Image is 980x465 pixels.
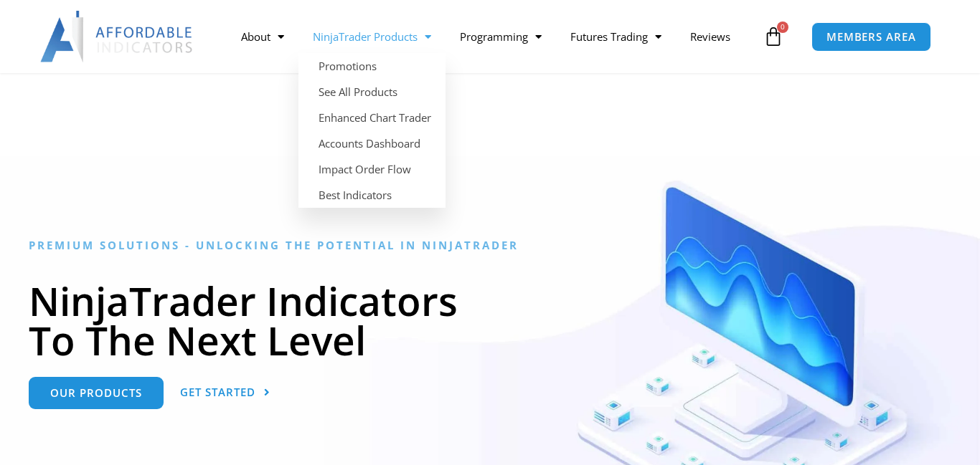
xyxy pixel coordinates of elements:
nav: Menu [227,20,760,53]
a: Futures Trading [556,20,676,53]
a: See All Products [298,79,446,105]
a: Best Indicators [298,182,446,208]
span: Get Started [180,387,255,398]
a: About [227,20,298,53]
a: Programming [446,20,556,53]
h1: NinjaTrader Indicators To The Next Level [29,281,951,360]
span: 0 [777,21,788,33]
a: Impact Order Flow [298,156,446,182]
a: Accounts Dashboard [298,130,446,156]
span: MEMBERS AREA [826,32,916,42]
a: MEMBERS AREA [811,22,931,52]
a: Promotions [298,53,446,79]
img: LogoAI | Affordable Indicators – NinjaTrader [40,11,194,62]
ul: NinjaTrader Products [298,53,446,208]
a: Get Started [180,377,270,409]
span: Our Products [50,388,142,398]
h6: Premium Solutions - Unlocking the Potential in NinjaTrader [29,239,951,252]
a: 0 [742,16,805,57]
a: NinjaTrader Products [298,20,446,53]
a: Reviews [676,20,745,53]
a: Our Products [29,377,164,409]
a: Enhanced Chart Trader [298,105,446,130]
